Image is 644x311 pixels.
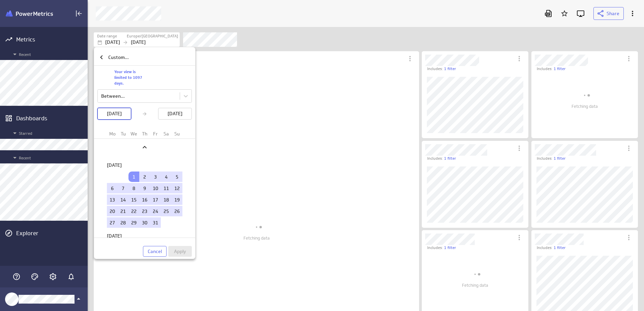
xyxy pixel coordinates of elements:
[150,217,161,228] td: Selected. Friday, January 31, 2025
[128,194,139,205] td: Selected. Wednesday, January 15, 2025
[153,131,158,137] small: Fr
[107,162,122,168] strong: [DATE]
[168,246,192,257] button: Apply
[164,131,169,137] small: Sa
[139,194,150,205] td: Selected. Thursday, January 16, 2025
[109,131,116,137] small: Mo
[172,206,182,216] td: Selected. Sunday, January 26, 2025
[150,183,161,193] td: Selected. Friday, January 10, 2025
[148,248,162,254] span: Cancel
[161,183,172,193] td: Selected. Saturday, January 11, 2025
[118,183,128,193] td: Selected. Tuesday, January 7, 2025
[97,108,131,120] button: [DATE]
[128,172,139,182] td: Selected as start date. Wednesday, January 1, 2025
[172,194,182,205] td: Selected. Sunday, January 19, 2025
[128,183,139,193] td: Selected. Wednesday, January 8, 2025
[118,206,128,216] td: Selected. Tuesday, January 21, 2025
[158,108,192,120] button: [DATE]
[107,233,122,239] strong: [DATE]
[130,131,137,137] small: We
[105,142,184,153] div: Previous
[139,172,150,182] td: Selected. Thursday, January 2, 2025
[174,248,186,254] span: Apply
[161,194,172,205] td: Selected. Saturday, January 18, 2025
[121,131,126,137] small: Tu
[107,217,118,228] td: Selected. Monday, January 27, 2025
[101,93,125,99] div: Between...
[107,183,118,193] td: Selected. Monday, January 6, 2025
[128,217,139,228] td: Selected. Wednesday, January 29, 2025
[150,172,161,182] td: Selected. Friday, January 3, 2025
[107,110,122,117] p: [DATE]
[139,206,150,216] td: Selected. Thursday, January 23, 2025
[139,217,150,228] td: Selected. Thursday, January 30, 2025
[161,172,172,182] td: Selected. Saturday, January 4, 2025
[161,206,172,216] td: Selected. Saturday, January 25, 2025
[118,217,128,228] td: Selected. Tuesday, January 28, 2025
[172,172,182,182] td: Selected. Sunday, January 5, 2025
[143,246,167,257] button: Cancel
[174,131,180,137] small: Su
[150,194,161,205] td: Selected. Friday, January 17, 2025
[114,69,145,86] p: Your view is limited to 1097 days.
[94,66,195,257] div: Your view is limited to 1097 days.Between...[DATE][DATE]CalendarCancelApply
[139,183,150,193] td: Selected. Thursday, January 9, 2025
[107,206,118,216] td: Selected. Monday, January 20, 2025
[118,194,128,205] td: Selected. Tuesday, January 14, 2025
[94,49,195,66] div: Custom...
[168,110,182,117] p: [DATE]
[94,140,195,155] div: Move backward to switch to the previous month.
[107,194,118,205] td: Selected. Monday, January 13, 2025
[142,131,147,137] small: Th
[128,206,139,216] td: Selected. Wednesday, January 22, 2025
[108,54,129,61] p: Custom...
[150,206,161,216] td: Selected. Friday, January 24, 2025
[172,183,182,193] td: Selected. Sunday, January 12, 2025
